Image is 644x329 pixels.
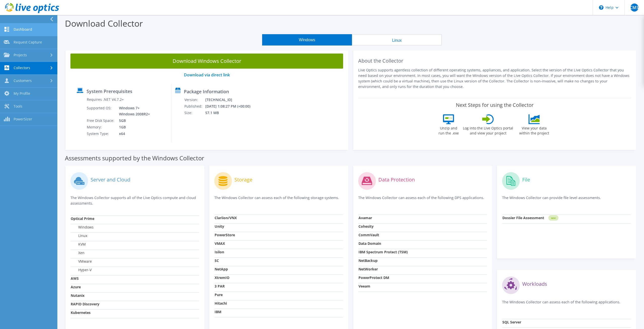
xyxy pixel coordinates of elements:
strong: NetWorker [358,267,378,271]
p: The Windows Collector can assess each of the following storage systems. [214,195,343,205]
h2: About the Collector [358,58,631,64]
label: File [522,177,530,182]
td: Windows 7+ Windows 2008R2+ [115,105,151,117]
p: The Windows Collector can assess each of the following DPS applications. [358,195,487,205]
label: View your data within the project [516,124,552,136]
td: Supported OS: [87,105,115,117]
td: [DATE] 1:08:27 PM (+00:00) [205,103,257,110]
td: 57.1 MB [205,110,257,116]
p: The Windows Collector can assess each of the following applications. [502,299,631,310]
strong: Kubernetes [71,310,91,315]
strong: PowerProtect DM [358,275,389,280]
strong: SC [215,258,219,263]
span: CMS [630,4,638,12]
p: The Windows Collector can provide file level assessments. [502,195,631,205]
strong: NetApp [215,267,228,271]
td: Published: [184,103,205,110]
strong: Avamar [358,215,372,220]
strong: Data Domain [358,241,381,246]
label: VMware [71,259,92,264]
label: Server and Cloud [91,177,130,182]
strong: IBM [215,309,221,314]
strong: IBM Spectrum Protect (TSM) [358,250,408,254]
strong: Hitachi [215,301,227,306]
svg: \n [599,5,603,10]
p: The Windows Collector supports all of the Live Optics compute and cloud assessments. [70,195,199,206]
td: 1GB [115,124,151,130]
p: Live Optics supports agentless collection of different operating systems, appliances, and applica... [358,67,631,89]
strong: NetBackup [358,258,378,263]
td: System Type: [87,130,115,137]
a: Download Windows Collector [70,54,343,69]
strong: Isilon [215,250,224,254]
label: Download Collector [65,18,143,29]
strong: Azure [71,285,81,289]
label: Xen [71,250,85,255]
label: Assessments supported by the Windows Collector [65,156,204,161]
button: Linux [352,34,442,45]
strong: AWS [71,276,79,281]
strong: XtremIO [215,275,229,280]
label: Linux [71,233,87,238]
label: Unzip and run the .exe [437,124,460,136]
td: [TECHNICAL_ID] [205,97,257,103]
strong: Clariion/VNX [215,215,237,220]
label: Next Steps for using the Collector [456,102,534,108]
strong: Pure [215,292,223,297]
td: Version: [184,97,205,103]
label: Log into the Live Optics portal and view your project [463,124,513,136]
label: Workloads [522,281,547,287]
td: Size: [184,110,205,116]
tspan: NEW! [551,217,556,219]
strong: SQL Server [502,320,521,324]
label: Data Protection [378,177,415,182]
label: Requires .NET V4.7.2+ [87,97,124,102]
strong: Veeam [358,284,370,289]
td: 5GB [115,117,151,124]
strong: Nutanix [71,293,85,298]
label: Storage [234,177,252,182]
label: Hyper-V [71,267,92,272]
strong: VMAX [215,241,225,246]
strong: RAPID Discovery [71,302,99,306]
strong: CommVault [358,232,379,237]
strong: Dossier File Assessment [502,215,544,220]
label: Windows [71,225,94,230]
strong: 3 PAR [215,284,225,289]
td: x64 [115,130,151,137]
strong: Optical Prime [71,216,94,221]
label: KVM [71,242,86,247]
td: Memory: [87,124,115,130]
strong: PowerStore [215,232,235,237]
a: Download via direct link [184,72,230,78]
td: Free Disk Space: [87,117,115,124]
label: System Prerequisites [87,89,132,94]
button: Windows [262,34,352,45]
strong: Cohesity [358,224,374,229]
strong: Unity [215,224,224,229]
label: Package Information [184,89,229,94]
